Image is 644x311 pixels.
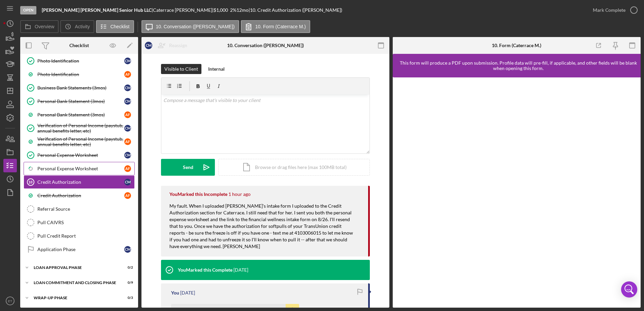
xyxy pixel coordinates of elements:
div: A F [124,192,131,199]
button: Mark Complete [586,3,641,17]
div: You [171,290,179,296]
div: A F [124,71,131,78]
button: CMReassign [141,39,194,52]
button: Visible to Client [161,64,201,74]
a: Photo IdentificationAF [24,68,135,81]
div: Pull Credit Report [37,233,134,239]
div: This form will produce a PDF upon submission. Profile data will pre-fill, if applicable, and othe... [396,60,641,71]
div: C M [124,98,131,105]
div: C M [124,125,131,132]
div: Personal Expense Worksheet [37,166,124,171]
div: Photo Identification [37,72,124,77]
label: Overview [35,24,54,29]
div: You Marked this Complete [178,267,232,273]
div: 0 / 3 [121,296,133,300]
div: Open [20,6,36,14]
div: C M [145,42,152,49]
button: Activity [60,20,94,33]
button: Internal [205,64,228,74]
div: Checklist [69,43,89,48]
label: Checklist [110,24,130,29]
div: Caterrace [PERSON_NAME] | [153,7,214,13]
div: C M [124,84,131,91]
iframe: Lenderfit form [399,84,635,301]
div: Send [183,159,193,176]
button: Send [161,159,215,176]
label: 10. Form (Caterrace M.) [255,24,306,29]
button: ET [3,294,17,308]
b: [PERSON_NAME] [PERSON_NAME] Senior Hub LLC [42,7,152,13]
div: Personal Bank Statement (3mos) [37,112,124,117]
div: 0 / 9 [121,281,133,285]
label: 10. Conversation ([PERSON_NAME]) [156,24,235,29]
button: Overview [20,20,59,33]
div: 2 % [230,7,236,13]
div: My fault. When I uploaded [PERSON_NAME]'s intake form I uploaded to the Credit Authorization sect... [169,203,361,256]
div: Open Intercom Messenger [621,281,637,298]
div: Application Phase [37,247,124,252]
div: 10. Form (Caterrace M.) [492,43,541,48]
a: Application PhaseCM [24,243,135,256]
div: Verification of Personal Income (paystub, annual benefits letter, etc) [37,123,124,134]
time: 2025-09-05 16:00 [228,192,251,197]
div: You Marked this Incomplete [169,192,227,197]
a: Verification of Personal Income (paystub, annual benefits letter, etc)AF [24,135,135,148]
div: C M [124,58,131,64]
div: C M [124,246,131,253]
a: Personal Expense WorksheetCM [24,148,135,162]
div: Personal Bank Statement (3mos) [37,99,124,104]
div: Mark Complete [593,3,625,17]
div: A F [124,165,131,172]
a: Credit AuthorizationAF [24,189,135,202]
div: A F [124,111,131,118]
div: Wrap-Up Phase [34,296,116,300]
a: Business Bank Statements (3mos)CM [24,81,135,95]
a: Verification of Personal Income (paystub, annual benefits letter, etc)CM [24,122,135,135]
div: Internal [208,64,225,74]
button: 10. Conversation ([PERSON_NAME]) [141,20,239,33]
div: Loan Approval Phase [34,266,116,270]
div: A F [124,138,131,145]
a: Photo IdentificationCM [24,54,135,68]
a: 10Credit AuthorizationCM [24,175,135,189]
div: Visible to Client [164,64,198,74]
a: Personal Bank Statement (3mos)CM [24,95,135,108]
label: Activity [75,24,90,29]
div: Loan Commitment and Closing Phase [34,281,116,285]
div: 10. Conversation ([PERSON_NAME]) [227,43,304,48]
a: Personal Expense WorksheetAF [24,162,135,175]
div: Pull CAIVRS [37,220,134,225]
tspan: 10 [28,180,32,184]
button: Checklist [96,20,134,33]
text: ET [8,299,12,303]
div: Credit Authorization [37,179,124,185]
div: Reassign [169,39,187,52]
div: 12 mo [236,7,249,13]
div: Business Bank Statements (3mos) [37,85,124,91]
a: Referral Source [24,202,135,216]
button: 10. Form (Caterrace M.) [241,20,310,33]
div: Credit Authorization [37,193,124,198]
div: Photo Identification [37,58,124,64]
span: $1,000 [214,7,228,13]
a: Pull CAIVRS [24,216,135,229]
div: Verification of Personal Income (paystub, annual benefits letter, etc) [37,136,124,147]
a: Personal Bank Statement (3mos)AF [24,108,135,122]
div: | [42,7,153,13]
div: Personal Expense Worksheet [37,152,124,158]
time: 2025-08-29 16:36 [180,290,195,296]
div: 0 / 2 [121,266,133,270]
div: C M [124,152,131,159]
div: C M [124,179,131,185]
div: | 10. Credit Authorization ([PERSON_NAME]) [249,7,342,13]
a: Pull Credit Report [24,229,135,243]
div: Referral Source [37,206,134,212]
time: 2025-08-29 16:36 [233,267,248,273]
